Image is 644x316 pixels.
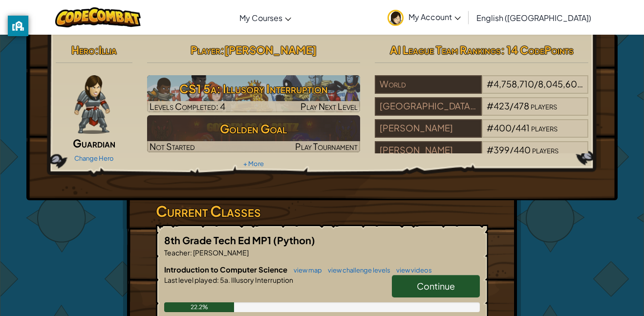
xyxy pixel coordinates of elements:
img: Golden Goal [147,115,361,152]
span: 441 [515,122,530,133]
a: Play Next Level [147,75,361,112]
span: Continue [417,280,455,292]
a: [GEOGRAPHIC_DATA] Sd#423/478players [375,106,588,118]
a: + More [243,160,264,168]
a: view videos [391,266,432,274]
span: Guardian [73,136,115,150]
h3: CS1 5a: Illusory Interruption [147,78,361,100]
span: / [510,100,514,111]
div: [PERSON_NAME] [375,141,481,160]
span: 423 [494,100,510,111]
span: English ([GEOGRAPHIC_DATA]) [476,13,591,23]
span: # [487,144,494,155]
span: [PERSON_NAME] [224,43,317,57]
span: Illia [99,43,117,57]
div: 22.2% [164,302,234,312]
span: Levels Completed: 4 [150,101,225,112]
span: 440 [514,144,531,155]
span: : [190,248,192,257]
span: : [95,43,99,57]
span: 5a. [219,275,230,284]
h3: Golden Goal [147,118,361,140]
span: / [510,144,514,155]
span: Illusory Interruption [230,275,293,284]
h3: Current Classes [156,200,488,222]
a: World#4,758,710/8,045,604players [375,84,588,96]
span: Teacher [164,248,190,257]
img: CS1 5a: Illusory Interruption [147,75,361,112]
span: : [217,275,219,284]
a: Change Hero [74,154,114,162]
span: players [532,144,558,155]
span: Introduction to Computer Science [164,265,289,274]
span: # [487,78,494,89]
span: : [220,43,224,57]
span: Not Started [150,141,195,152]
span: 8,045,604 [538,78,583,89]
span: Hero [71,43,95,57]
span: 400 [494,122,512,133]
div: [PERSON_NAME] [375,119,481,138]
span: players [531,122,558,133]
span: 478 [514,100,529,111]
span: 399 [494,144,510,155]
span: Player [191,43,220,57]
span: players [584,78,610,89]
span: / [512,122,515,133]
span: # [487,100,494,111]
span: players [531,100,557,111]
span: Play Tournament [295,141,358,152]
span: AI League Team Rankings [390,43,501,57]
a: [PERSON_NAME]#399/440players [375,150,588,162]
span: # [487,122,494,133]
a: My Courses [235,4,296,31]
a: English ([GEOGRAPHIC_DATA]) [472,4,596,31]
span: My Courses [239,13,282,23]
span: Last level played [164,275,217,284]
a: My Account [383,2,466,33]
img: avatar [387,10,404,26]
div: World [375,75,481,94]
button: privacy banner [8,16,28,36]
div: [GEOGRAPHIC_DATA] Sd [375,97,481,116]
span: / [534,78,538,89]
a: view map [289,266,322,274]
a: [PERSON_NAME]#400/441players [375,128,588,140]
a: view challenge levels [323,266,390,274]
span: Play Next Level [301,101,358,112]
span: : 14 CodePoints [501,43,574,57]
span: 8th Grade Tech Ed MP1 [164,234,273,246]
span: [PERSON_NAME] [192,248,249,257]
span: My Account [408,12,461,22]
img: CodeCombat logo [55,7,141,27]
span: 4,758,710 [494,78,534,89]
span: (Python) [273,234,315,246]
img: guardian-pose.png [74,75,110,134]
a: Golden GoalNot StartedPlay Tournament [147,115,361,152]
